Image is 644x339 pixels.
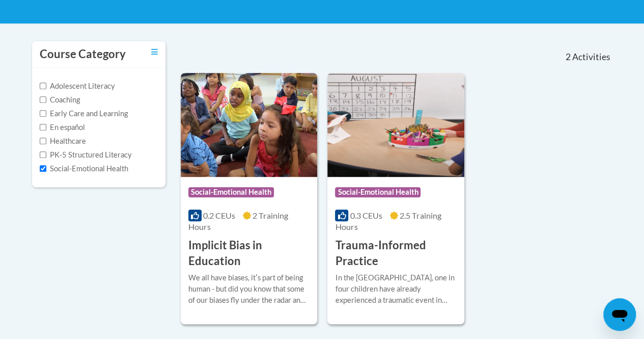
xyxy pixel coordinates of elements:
[40,46,126,62] h3: Course Category
[40,94,80,106] label: Coaching
[40,151,46,158] input: Checkbox for Options
[181,73,317,324] a: Course LogoSocial-Emotional Health0.2 CEUs2 Training Hours Implicit Bias in EducationWe all have ...
[335,272,456,306] div: In the [GEOGRAPHIC_DATA], one in four children have already experienced a traumatic event in thei...
[40,110,46,117] input: Checkbox for Options
[188,238,310,269] h3: Implicit Bias in Education
[151,46,158,58] a: Toggle collapse
[350,211,382,220] span: 0.3 CEUs
[40,124,46,131] input: Checkbox for Options
[181,73,317,177] img: Course Logo
[40,163,128,174] label: Social-Emotional Health
[188,272,310,306] div: We all have biases, itʹs part of being human - but did you know that some of our biases fly under...
[327,73,464,324] a: Course LogoSocial-Emotional Health0.3 CEUs2.5 Training Hours Trauma-Informed PracticeIn the [GEOG...
[40,108,128,119] label: Early Care and Learning
[565,51,570,63] span: 2
[335,187,421,197] span: Social-Emotional Health
[335,238,456,269] h3: Trauma-Informed Practice
[40,149,132,161] label: PK-5 Structured Literacy
[40,136,86,147] label: Healthcare
[40,122,85,133] label: En español
[40,138,46,144] input: Checkbox for Options
[572,51,610,63] span: Activities
[603,298,636,331] iframe: Button to launch messaging window
[40,81,115,92] label: Adolescent Literacy
[188,187,274,197] span: Social-Emotional Health
[40,83,46,89] input: Checkbox for Options
[40,165,46,172] input: Checkbox for Options
[203,211,235,220] span: 0.2 CEUs
[327,73,464,177] img: Course Logo
[40,96,46,103] input: Checkbox for Options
